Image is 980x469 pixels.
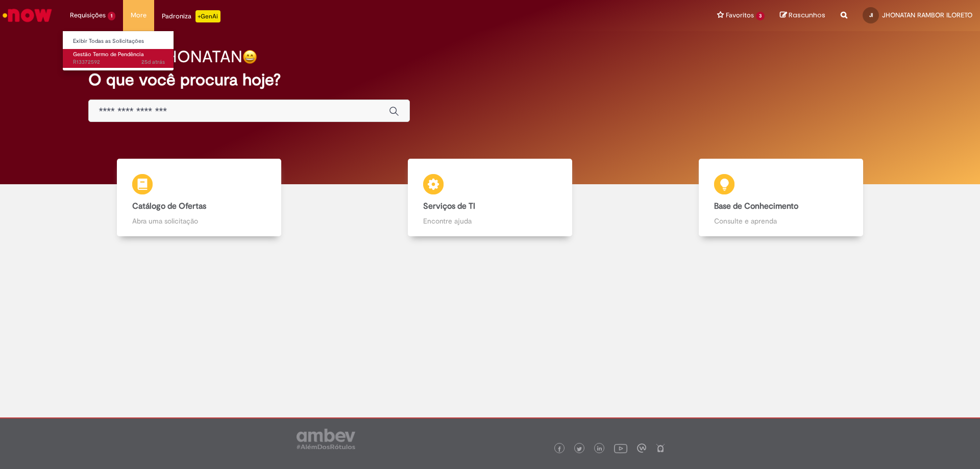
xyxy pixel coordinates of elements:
[637,443,646,453] img: logo_footer_workplace.png
[656,443,665,453] img: logo_footer_naosei.png
[62,31,174,71] ul: Requisições
[597,446,602,452] img: logo_footer_linkedin.png
[162,10,220,22] div: Padroniza
[54,159,345,237] a: Catálogo de Ofertas Abra uma solicitação
[714,201,798,211] b: Base de Conhecimento
[63,49,175,68] a: Aberto R13372592 : Gestão Termo de Pendência
[423,216,557,226] p: Encontre ajuda
[635,159,926,237] a: Base de Conhecimento Consulte e aprenda
[297,429,355,449] img: logo_footer_ambev_rotulo_gray.png
[780,11,825,20] a: Rascunhos
[132,216,266,226] p: Abra uma solicitação
[73,51,144,58] span: Gestão Termo de Pendência
[141,58,165,66] span: 25d atrás
[108,12,115,20] span: 1
[132,201,206,211] b: Catálogo de Ofertas
[557,447,562,452] img: logo_footer_facebook.png
[869,12,873,18] span: JI
[789,10,825,20] span: Rascunhos
[614,441,627,455] img: logo_footer_youtube.png
[242,50,257,64] img: happy-face.png
[131,10,146,20] span: More
[1,5,54,26] img: ServiceNow
[726,10,754,20] span: Favoritos
[141,58,165,66] time: 07/08/2025 17:14:19
[70,10,106,20] span: Requisições
[345,159,635,237] a: Serviços de TI Encontre ajuda
[756,12,765,20] span: 3
[63,36,175,47] a: Exibir Todas as Solicitações
[882,11,972,19] span: JHONATAN RAMBOR ILORETO
[88,71,892,89] h2: O que você procura hoje?
[423,201,475,211] b: Serviços de TI
[577,447,582,452] img: logo_footer_twitter.png
[195,10,220,22] p: +GenAi
[73,58,165,66] span: R13372592
[714,216,848,226] p: Consulte e aprenda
